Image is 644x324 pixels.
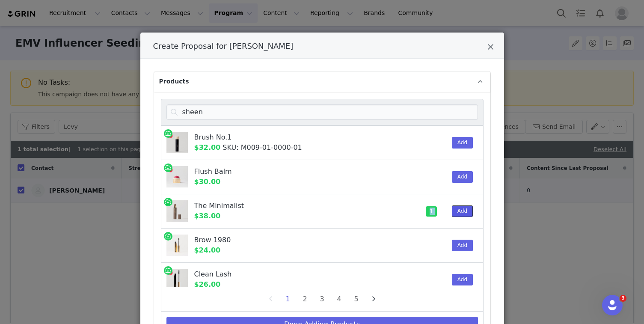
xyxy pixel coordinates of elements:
[452,137,473,149] button: Add
[159,77,189,86] span: Products
[452,171,473,183] button: Add
[194,166,405,177] div: Flush Balm
[452,240,473,251] button: Add
[620,295,626,302] span: 3
[194,201,405,211] div: The Minimalist
[194,178,221,186] span: $30.00
[194,235,405,245] div: Brow 1980
[194,143,221,152] span: $32.00
[452,274,473,285] button: Add
[194,269,405,279] div: Clean Lash
[316,293,329,305] li: 3
[194,280,221,288] span: $26.00
[166,269,188,290] img: MERIT-Clean_Lash_Allure_Seal_1.jpg
[223,143,302,152] span: SKU: M009-01-0000-01
[166,132,188,153] img: MERIT-Brush-01_Allure_Seal_2.jpg
[350,293,363,305] li: 5
[452,205,473,217] button: Add
[333,293,346,305] li: 4
[426,206,437,217] span: 1
[194,246,221,254] span: $24.00
[194,132,405,143] div: Brush No.1
[602,295,623,315] iframe: Intercom live chat
[153,42,294,51] span: Create Proposal for [PERSON_NAME]
[166,200,188,222] img: MERIT-Minimalist-BISTRE_9c8e7037-626f-4126-a64c-0244c1932acf.jpg
[166,104,478,120] input: Search products
[299,293,312,305] li: 2
[166,166,188,187] img: LeBonBon_Allure_4db44ba7-16fd-4b3e-a1f0-456e05896348.jpg
[487,43,494,53] button: Close
[166,235,188,256] img: Brow-1980-Solider-BrownBlack_c2b628d2-106e-41a5-9eda-353bd3f250bf.jpg
[194,212,221,220] span: $38.00
[282,293,294,305] li: 1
